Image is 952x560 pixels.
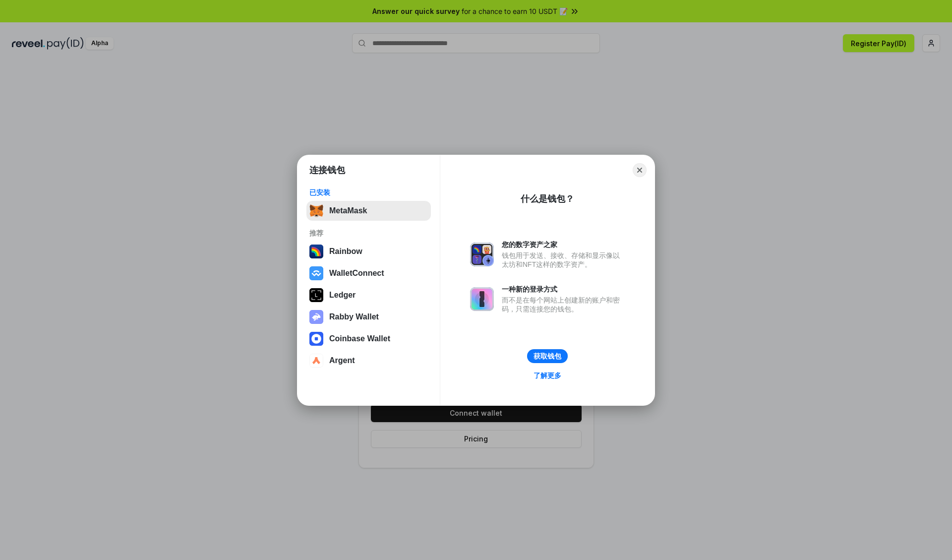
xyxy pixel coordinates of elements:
[633,163,647,177] button: Close
[309,266,323,280] img: svg+xml,%3Csvg%20width%3D%2228%22%20height%3D%2228%22%20viewBox%3D%220%200%2028%2028%22%20fill%3D...
[306,307,431,327] button: Rabby Wallet
[329,206,367,215] div: MetaMask
[306,329,431,349] button: Coinbase Wallet
[309,332,323,346] img: svg+xml,%3Csvg%20width%3D%2228%22%20height%3D%2228%22%20viewBox%3D%220%200%2028%2028%22%20fill%3D...
[527,349,568,363] button: 获取钱包
[306,242,431,261] button: Rainbow
[309,164,345,176] h1: 连接钱包
[329,356,355,365] div: Argent
[329,334,390,343] div: Coinbase Wallet
[502,251,625,269] div: 钱包用于发送、接收、存储和显示像以太坊和NFT这样的数字资产。
[306,285,431,305] button: Ledger
[329,312,379,321] div: Rabby Wallet
[306,351,431,371] button: Argent
[521,193,574,205] div: 什么是钱包？
[329,291,356,300] div: Ledger
[534,352,561,361] div: 获取钱包
[309,354,323,368] img: svg+xml,%3Csvg%20width%3D%2228%22%20height%3D%2228%22%20viewBox%3D%220%200%2028%2028%22%20fill%3D...
[309,229,428,238] div: 推荐
[309,245,323,258] img: svg+xml,%3Csvg%20width%3D%22120%22%20height%3D%22120%22%20viewBox%3D%220%200%20120%20120%22%20fil...
[502,240,625,249] div: 您的数字资产之家
[329,269,384,278] div: WalletConnect
[329,247,362,256] div: Rainbow
[502,285,625,294] div: 一种新的登录方式
[306,201,431,221] button: MetaMask
[309,288,323,302] img: svg+xml,%3Csvg%20xmlns%3D%22http%3A%2F%2Fwww.w3.org%2F2000%2Fsvg%22%20width%3D%2228%22%20height%3...
[470,287,494,311] img: svg+xml,%3Csvg%20xmlns%3D%22http%3A%2F%2Fwww.w3.org%2F2000%2Fsvg%22%20fill%3D%22none%22%20viewBox...
[502,296,625,313] div: 而不是在每个网站上创建新的账户和密码，只需连接您的钱包。
[309,204,323,218] img: svg+xml,%3Csvg%20fill%3D%22none%22%20height%3D%2233%22%20viewBox%3D%220%200%2035%2033%22%20width%...
[309,188,428,197] div: 已安装
[309,310,323,324] img: svg+xml,%3Csvg%20xmlns%3D%22http%3A%2F%2Fwww.w3.org%2F2000%2Fsvg%22%20fill%3D%22none%22%20viewBox...
[528,369,567,382] a: 了解更多
[534,371,561,380] div: 了解更多
[306,263,431,283] button: WalletConnect
[470,243,494,266] img: svg+xml,%3Csvg%20xmlns%3D%22http%3A%2F%2Fwww.w3.org%2F2000%2Fsvg%22%20fill%3D%22none%22%20viewBox...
